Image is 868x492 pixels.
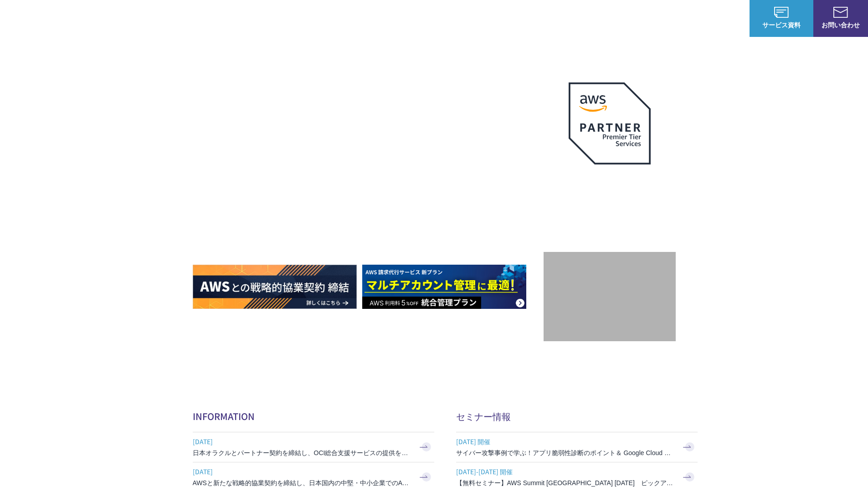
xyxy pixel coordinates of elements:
[456,465,675,478] span: [DATE]-[DATE] 開催
[193,448,411,457] h3: 日本オラクルとパートナー契約を締結し、OCI総合支援サービスの提供を開始
[193,150,544,237] h1: AWS ジャーニーの 成功を実現
[456,462,698,492] a: [DATE]-[DATE] 開催 【無料セミナー】AWS Summit [GEOGRAPHIC_DATA] [DATE] ピックアップセッション
[193,435,411,448] span: [DATE]
[599,175,620,189] em: AWS
[456,435,675,448] span: [DATE] 開催
[456,448,675,457] h3: サイバー攻撃事例で学ぶ！アプリ脆弱性診断のポイント＆ Google Cloud セキュリティ対策
[750,20,813,30] span: サービス資料
[662,14,697,23] p: ナレッジ
[569,82,651,164] img: AWSプレミアティアサービスパートナー
[193,478,411,487] h3: AWSと新たな戦略的協業契約を締結し、日本国内の中堅・中小企業でのAWS活用を加速
[456,410,698,423] h2: セミナー情報
[558,175,662,210] p: 最上位プレミアティア サービスパートナー
[193,462,434,492] a: [DATE] AWSと新たな戦略的協業契約を締結し、日本国内の中堅・中小企業でのAWS活用を加速
[14,7,171,29] a: AWS総合支援サービス C-Chorus NHN テコラスAWS総合支援サービス
[715,14,740,23] a: ログイン
[456,478,675,487] h3: 【無料セミナー】AWS Summit [GEOGRAPHIC_DATA] [DATE] ピックアップセッション
[474,14,509,23] p: サービス
[456,432,698,462] a: [DATE] 開催 サイバー攻撃事例で学ぶ！アプリ脆弱性診断のポイント＆ Google Cloud セキュリティ対策
[527,14,600,23] p: 業種別ソリューション
[618,14,644,23] a: 導入事例
[833,7,848,18] img: お問い合わせ
[362,265,526,309] img: AWS請求代行サービス 統合管理プラン
[193,410,434,423] h2: INFORMATION
[193,465,411,478] span: [DATE]
[105,9,171,28] span: NHN テコラス AWS総合支援サービス
[813,20,868,30] span: お問い合わせ
[562,266,657,332] img: 契約件数
[774,7,789,18] img: AWS総合支援サービス C-Chorus サービス資料
[434,14,456,23] p: 強み
[193,432,434,462] a: [DATE] 日本オラクルとパートナー契約を締結し、OCI総合支援サービスの提供を開始
[193,101,544,141] p: AWSの導入からコスト削減、 構成・運用の最適化からデータ活用まで 規模や業種業態を問わない マネージドサービスで
[193,265,357,309] img: AWSとの戦略的協業契約 締結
